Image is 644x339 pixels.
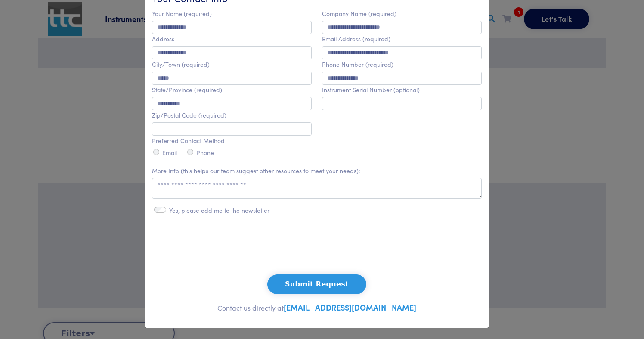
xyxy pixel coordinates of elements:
p: Contact us directly at [152,301,482,314]
label: Zip/Postal Code (required) [152,112,226,119]
label: Company Name (required) [322,10,396,17]
label: Phone [196,149,214,156]
label: Your Name (required) [152,10,212,17]
label: More Info (this helps our team suggest other resources to meet your needs): [152,167,360,174]
iframe: reCAPTCHA [251,232,382,266]
a: [EMAIL_ADDRESS][DOMAIN_NAME] [284,302,416,313]
label: Instrument Serial Number (optional) [322,86,420,93]
label: Email [162,149,177,156]
button: Submit Request [267,274,366,294]
label: City/Town (required) [152,61,210,68]
label: Address [152,35,174,43]
label: Phone Number (required) [322,61,393,68]
label: Email Address (required) [322,35,390,43]
label: Yes, please add me to the newsletter [169,207,269,214]
label: State/Province (required) [152,86,222,93]
label: Preferred Contact Method [152,137,225,144]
